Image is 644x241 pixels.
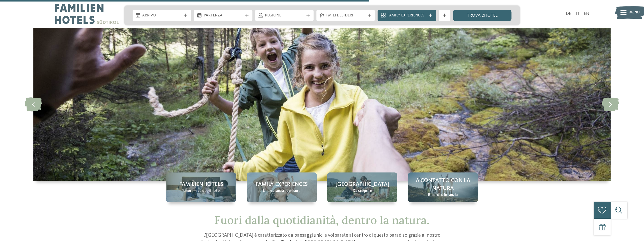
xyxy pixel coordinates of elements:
span: A contatto con la natura [413,177,472,192]
a: Il nostro hotel con animazione per bambini [GEOGRAPHIC_DATA] Da scoprire [327,172,397,202]
a: IT [575,12,580,16]
span: Fuori dalla quotidianità, dentro la natura. [214,213,429,227]
span: Familienhotels [179,181,223,188]
a: Il nostro hotel con animazione per bambini Familienhotels Panoramica degli hotel [166,172,236,202]
a: Il nostro hotel con animazione per bambini A contatto con la natura Ricordi d’infanzia [408,172,478,202]
span: Menu [629,10,640,15]
span: [GEOGRAPHIC_DATA] [335,181,389,188]
span: Panoramica degli hotel [182,188,221,194]
a: Il nostro hotel con animazione per bambini Family experiences Una vacanza su misura [247,172,317,202]
span: Una vacanza su misura [263,188,301,194]
a: DE [566,12,571,16]
span: Family experiences [256,181,308,188]
a: EN [584,12,589,16]
img: Il nostro hotel con animazione per bambini [33,28,611,181]
span: Da scoprire [353,188,372,194]
span: Ricordi d’infanzia [428,192,458,198]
